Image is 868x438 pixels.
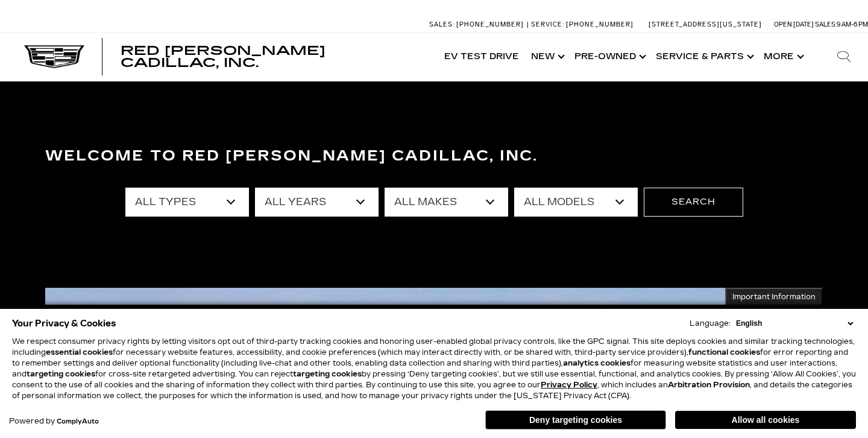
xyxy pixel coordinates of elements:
[121,43,325,70] span: Red [PERSON_NAME] Cadillac, Inc.
[774,21,814,28] span: Open [DATE]
[429,21,454,28] span: Sales:
[255,188,379,217] select: Filter by year
[688,348,760,357] strong: functional cookies
[527,21,637,28] a: Service: [PHONE_NUMBER]
[46,348,113,357] strong: essential cookies
[732,292,816,302] span: Important Information
[563,359,631,367] strong: analytics cookies
[668,381,750,389] strong: Arbitration Provision
[293,370,362,378] strong: targeting cookies
[514,188,638,217] select: Filter by model
[837,21,868,28] span: 9 AM-6 PM
[758,33,808,81] button: More
[531,21,564,28] span: Service:
[24,45,84,68] img: Cadillac Dark Logo with Cadillac White Text
[566,21,634,28] span: [PHONE_NUMBER]
[650,33,758,81] a: Service & Parts
[675,411,856,429] button: Allow all cookies
[485,410,666,430] button: Deny targeting cookies
[541,381,597,389] a: Privacy Policy
[45,144,823,168] h3: Welcome to Red [PERSON_NAME] Cadillac, Inc.
[12,315,116,332] span: Your Privacy & Cookies
[9,417,99,425] div: Powered by
[525,33,568,81] a: New
[438,33,525,81] a: EV Test Drive
[121,45,426,69] a: Red [PERSON_NAME] Cadillac, Inc.
[725,288,823,306] button: Important Information
[649,21,762,28] a: [STREET_ADDRESS][US_STATE]
[429,21,527,28] a: Sales: [PHONE_NUMBER]
[456,21,524,28] span: [PHONE_NUMBER]
[815,21,837,28] span: Sales:
[12,336,856,401] p: We respect consumer privacy rights by letting visitors opt out of third-party tracking cookies an...
[125,188,249,217] select: Filter by type
[568,33,650,81] a: Pre-Owned
[27,370,95,378] strong: targeting cookies
[733,318,856,329] select: Language Select
[385,188,508,217] select: Filter by make
[644,188,743,217] button: Search
[57,418,99,425] a: ComplyAuto
[690,320,731,327] div: Language:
